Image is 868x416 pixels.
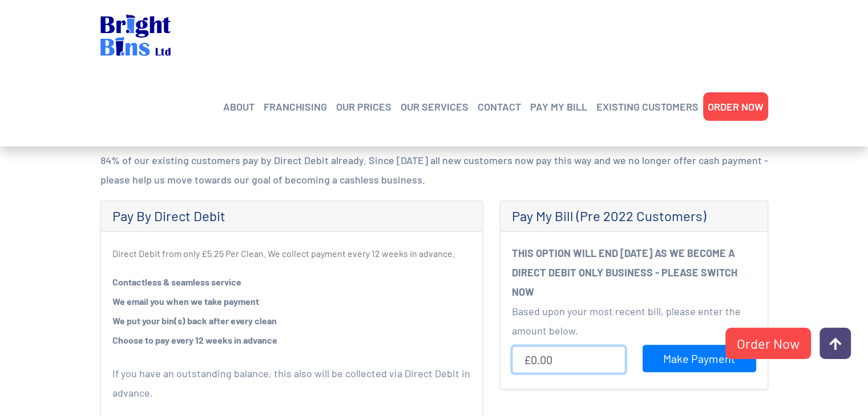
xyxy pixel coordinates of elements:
h4: Pay My Bill (Pre 2022 Customers) [512,208,756,225]
a: OUR SERVICES [401,98,469,115]
p: Based upon your most recent bill, please enter the amount below. [512,301,756,340]
a: Order Now [725,328,811,359]
p: If you have an outstanding balance, this also will be collected via Direct Debit in advance. [112,364,471,402]
a: FRANCHISING [264,98,327,115]
a: EXISTING CUSTOMERS [596,98,699,115]
h4: Pay By Direct Debit [112,208,471,225]
strong: THIS OPTION WILL END [DATE] AS WE BECOME A DIRECT DEBIT ONLY BUSINESS - PLEASE SWITCH NOW [512,247,737,298]
li: Choose to pay every 12 weeks in advance [112,331,471,350]
p: 84% of our existing customers pay by Direct Debit already. Since [DATE] all new customers now pay... [100,150,768,189]
a: ABOUT [223,98,255,115]
input: Make Payment [643,345,756,372]
li: We email you when we take payment [112,292,471,311]
li: We put your bin(s) back after every clean [112,311,471,331]
li: Contactless & seamless service [112,272,471,292]
a: CONTACT [478,98,521,115]
small: Direct Debit from only £5.25 Per Clean. We collect payment every 12 weeks in advance. [112,248,455,259]
a: OUR PRICES [336,98,391,115]
a: PAY MY BILL [530,98,587,115]
a: ORDER NOW [708,98,764,115]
